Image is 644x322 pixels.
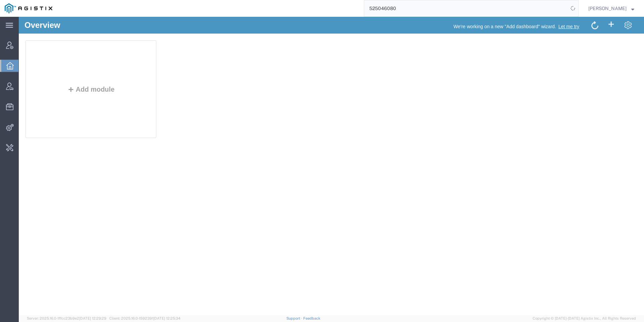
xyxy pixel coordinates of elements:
[47,69,98,76] button: Add module
[19,17,644,315] iframe: FS Legacy Container
[153,316,180,320] span: [DATE] 12:25:34
[79,316,106,320] span: [DATE] 12:29:29
[303,316,320,320] a: Feedback
[533,316,636,321] span: Copyright © [DATE]-[DATE] Agistix Inc., All Rights Reserved
[5,3,52,13] img: logo
[27,316,106,320] span: Server: 2025.16.0-1ffcc23b9e2
[588,5,627,12] span: Don'Jon Kelly
[286,316,303,320] a: Support
[364,0,568,16] input: Search for shipment number, reference number
[109,316,180,320] span: Client: 2025.16.0-1592391
[588,4,635,12] button: [PERSON_NAME]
